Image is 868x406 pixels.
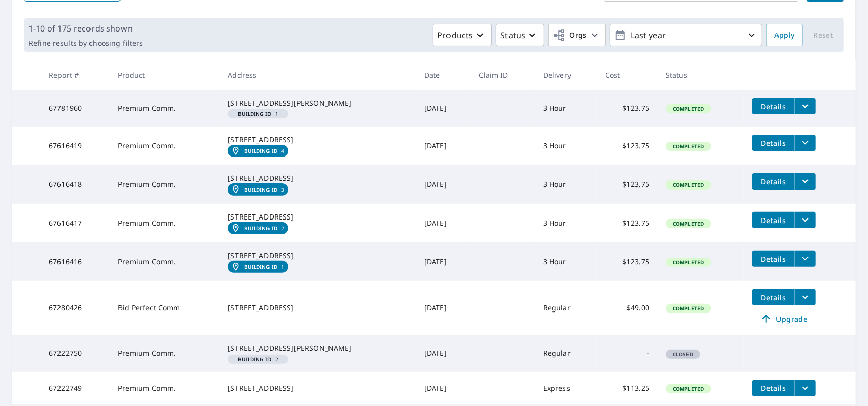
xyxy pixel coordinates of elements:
em: Building ID [238,111,271,116]
td: $123.75 [597,242,657,281]
span: 1 [232,111,284,116]
th: Status [657,60,744,90]
button: Status [496,24,544,46]
td: Regular [535,281,597,335]
button: Orgs [548,24,606,46]
td: 67222750 [41,335,110,371]
span: Apply [774,29,795,42]
span: Details [758,215,789,225]
div: [STREET_ADDRESS] [228,383,408,393]
em: Building ID [244,186,277,193]
td: $123.75 [597,90,657,127]
span: Completed [667,181,710,189]
td: [DATE] [416,281,471,335]
span: Completed [667,305,710,312]
td: Express [535,372,597,404]
p: Refine results by choosing filters [28,39,143,48]
td: 67616418 [41,165,110,204]
td: Premium Comm. [110,335,220,371]
td: 3 Hour [535,204,597,242]
button: Last year [610,24,762,46]
td: $123.75 [597,165,657,204]
button: filesDropdownBtn-67616418 [795,173,816,190]
td: 67616417 [41,204,110,242]
button: filesDropdownBtn-67616419 [795,135,816,151]
div: [STREET_ADDRESS] [228,303,408,313]
button: filesDropdownBtn-67280426 [795,289,816,305]
td: 67222749 [41,372,110,404]
th: Cost [597,60,657,90]
td: 3 Hour [535,165,597,204]
a: Building ID3 [228,183,288,196]
button: detailsBtn-67616417 [752,212,795,228]
div: [STREET_ADDRESS][PERSON_NAME] [228,343,408,353]
div: [STREET_ADDRESS] [228,135,408,145]
td: $123.75 [597,127,657,165]
span: Completed [667,385,710,392]
span: Completed [667,143,710,150]
a: Building ID2 [228,222,288,234]
button: Apply [766,24,803,46]
th: Report # [41,60,110,90]
td: $123.75 [597,204,657,242]
span: Details [758,293,789,302]
button: filesDropdownBtn-67616417 [795,212,816,228]
span: Completed [667,220,710,227]
a: Building ID4 [228,145,288,157]
button: detailsBtn-67616419 [752,135,795,151]
span: Completed [667,259,710,266]
td: 67280426 [41,281,110,335]
td: Premium Comm. [110,165,220,204]
span: Details [758,383,789,393]
th: Product [110,60,220,90]
p: Status [500,29,525,41]
em: Building ID [244,148,277,154]
div: [STREET_ADDRESS] [228,212,408,222]
td: [DATE] [416,242,471,281]
td: $113.25 [597,372,657,404]
td: 67616419 [41,127,110,165]
div: [STREET_ADDRESS][PERSON_NAME] [228,98,408,108]
th: Address [220,60,416,90]
th: Claim ID [471,60,535,90]
p: Last year [626,26,745,44]
em: Building ID [238,357,271,362]
td: Bid Perfect Comm [110,281,220,335]
td: [DATE] [416,335,471,371]
span: Details [758,177,789,186]
td: 67616416 [41,242,110,281]
td: 3 Hour [535,242,597,281]
td: Regular [535,335,597,371]
th: Date [416,60,471,90]
td: Premium Comm. [110,127,220,165]
button: detailsBtn-67616416 [752,251,795,267]
p: 1-10 of 175 records shown [28,22,143,35]
button: detailsBtn-67616418 [752,173,795,190]
td: [DATE] [416,127,471,165]
button: detailsBtn-67280426 [752,289,795,305]
div: [STREET_ADDRESS] [228,251,408,261]
span: Completed [667,105,710,112]
em: Building ID [244,264,277,270]
span: Details [758,138,789,148]
p: Products [437,29,473,41]
td: Premium Comm. [110,90,220,127]
td: 3 Hour [535,127,597,165]
td: [DATE] [416,204,471,242]
a: Upgrade [752,310,816,327]
span: Closed [667,351,699,358]
button: filesDropdownBtn-67781960 [795,98,816,114]
td: [DATE] [416,372,471,404]
td: [DATE] [416,165,471,204]
td: $49.00 [597,281,657,335]
a: Building ID1 [228,261,288,273]
span: 2 [232,357,284,362]
button: Products [433,24,492,46]
button: filesDropdownBtn-67222749 [795,380,816,396]
td: Premium Comm. [110,372,220,404]
th: Delivery [535,60,597,90]
td: Premium Comm. [110,242,220,281]
td: 3 Hour [535,90,597,127]
button: detailsBtn-67222749 [752,380,795,396]
td: 67781960 [41,90,110,127]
